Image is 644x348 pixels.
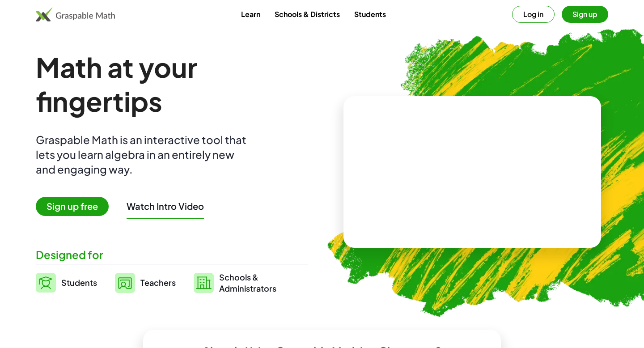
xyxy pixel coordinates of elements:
[234,6,267,22] a: Learn
[36,273,56,293] img: svg%3e
[267,6,347,22] a: Schools & Districts
[61,277,97,288] span: Students
[194,273,214,293] img: svg%3e
[512,6,555,23] button: Log in
[347,6,393,22] a: Students
[562,6,608,23] button: Sign up
[36,50,308,118] h1: Math at your fingertips
[140,277,176,288] span: Teachers
[36,247,308,262] div: Designed for
[36,272,97,294] a: Students
[36,132,250,177] div: Graspable Math is an interactive tool that lets you learn algebra in an entirely new and engaging...
[36,197,109,216] span: Sign up free
[115,272,176,294] a: Teachers
[194,272,276,294] a: Schools &Administrators
[219,272,276,294] span: Schools & Administrators
[115,273,135,293] img: svg%3e
[127,200,204,212] button: Watch Intro Video
[405,139,539,206] video: What is this? This is dynamic math notation. Dynamic math notation plays a central role in how Gr...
